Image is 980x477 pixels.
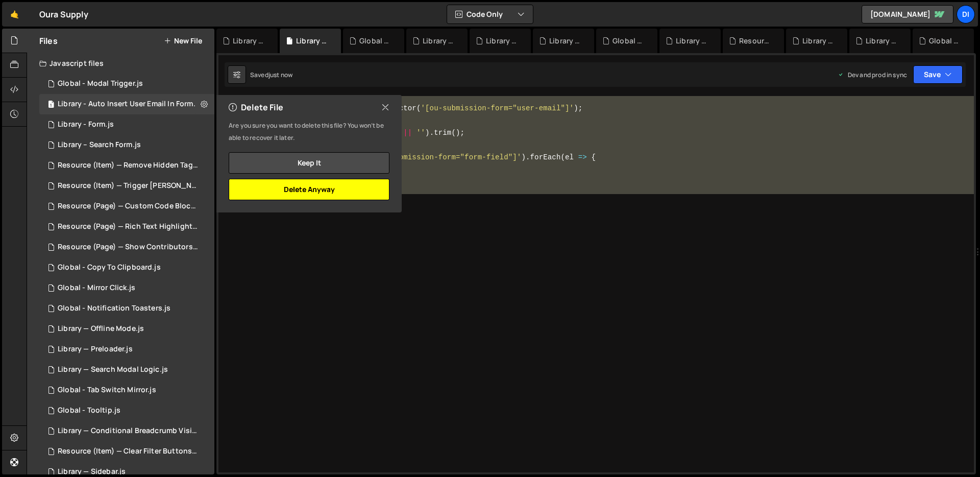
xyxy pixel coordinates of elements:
[164,37,202,45] button: New File
[802,36,835,46] div: Library — Sidebar Mobile.js
[359,36,392,46] div: Global - Modal Trigger.js
[58,365,168,374] div: Library — Search Modal Logic.js
[549,36,582,46] div: Library — Sidebar.js
[58,406,120,415] div: Global - Tooltip.js
[39,217,218,237] div: 14937/44597.js
[250,70,292,79] div: Saved
[58,447,199,456] div: Resource (Item) — Clear Filter Buttons.js
[58,324,144,333] div: Library — Offline Mode.js
[39,421,218,441] div: 14937/44170.js
[58,426,199,436] div: Library — Conditional Breadcrumb Visibility.js
[39,237,218,257] div: 14937/44194.js
[862,5,953,23] a: [DOMAIN_NAME]
[58,202,199,211] div: Resource (Page) — Custom Code Block Setup.js
[296,36,329,46] div: Library - Auto Insert User Email In Form.js
[39,278,214,298] div: 14937/44471.js
[229,120,389,144] p: Are you sure you want to delete this file? You won’t be able to recover it later.
[612,36,645,46] div: Global - Tab Switch Mirror.js
[58,283,135,293] div: Global - Mirror Click.js
[913,65,963,84] button: Save
[58,243,199,252] div: Resource (Page) — Show Contributors Name.js
[58,304,170,313] div: Global - Notification Toasters.js
[39,155,218,176] div: 14937/43535.js
[39,94,218,114] div: 14937/45621.js
[233,36,265,46] div: Library - Form.js
[58,386,156,395] div: Global - Tab Switch Mirror.js
[27,53,214,74] div: Javascript files
[957,5,975,23] a: Di
[676,36,708,46] div: Library — Search Modal Logic.js
[39,74,214,94] div: 14937/45544.js
[58,120,114,129] div: Library - Form.js
[268,70,292,79] div: just now
[58,467,126,476] div: Library — Sidebar.js
[48,101,54,109] span: 1
[58,100,199,109] div: Library - Auto Insert User Email In Form.js
[58,79,143,88] div: Global - Modal Trigger.js
[39,135,214,155] div: 14937/45456.js
[486,36,519,46] div: Library — Theme Toggle.js
[39,8,88,20] div: Oura Supply
[39,400,214,421] div: 14937/44562.js
[39,196,218,217] div: 14937/44281.js
[39,319,214,339] div: 14937/44586.js
[58,222,199,231] div: Resource (Page) — Rich Text Highlight Pill.js
[229,179,389,200] button: Delete Anyway
[2,2,27,27] a: 🤙
[39,298,214,319] div: 14937/44585.js
[39,380,214,400] div: 14937/44975.js
[838,70,907,79] div: Dev and prod in sync
[739,36,772,46] div: Resource (Page) — Rich Text Highlight Pill.js
[58,161,199,170] div: Resource (Item) — Remove Hidden Tags on Load.js
[39,441,218,462] div: 14937/43376.js
[58,181,199,190] div: Resource (Item) — Trigger [PERSON_NAME] on Save.js
[39,360,214,380] div: 14937/44851.js
[39,176,218,196] div: 14937/43515.js
[39,35,58,46] h2: Files
[39,257,214,278] div: 14937/44582.js
[929,36,962,46] div: Global - Notification Toasters.js
[229,152,389,174] button: Keep it
[423,36,455,46] div: Library – Search Form.js
[447,5,533,23] button: Code Only
[39,114,214,135] div: 14937/45625.js
[58,345,133,354] div: Library — Preloader.js
[58,140,141,150] div: Library – Search Form.js
[39,339,214,360] div: 14937/43958.js
[866,36,898,46] div: Library — Offline Mode.js
[229,102,283,113] h2: Delete File
[58,263,161,272] div: Global - Copy To Clipboard.js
